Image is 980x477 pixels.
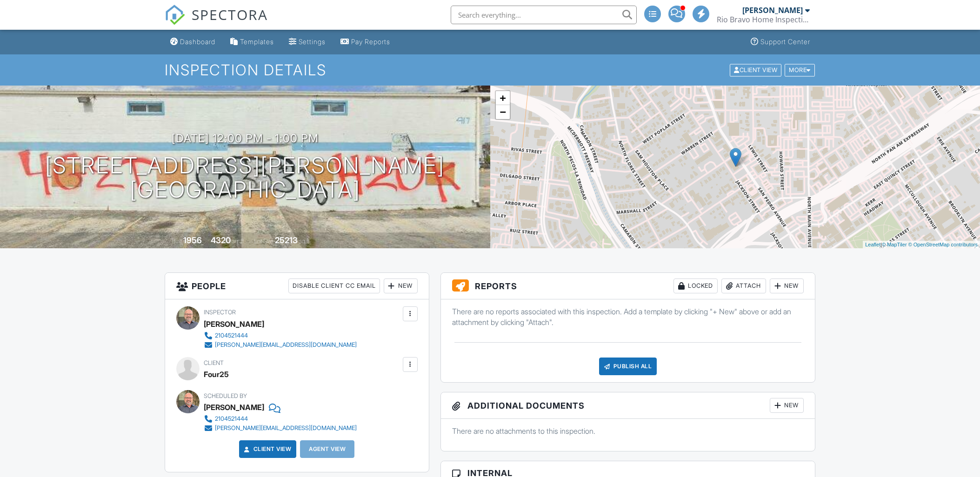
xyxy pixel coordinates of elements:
[192,5,268,24] span: SPECTORA
[204,367,229,381] div: Four25
[204,331,357,340] a: 2104521444
[299,38,326,46] div: Settings
[441,392,815,419] h3: Additional Documents
[288,278,380,293] div: Disable Client CC Email
[865,242,880,247] a: Leaflet
[240,38,274,46] div: Templates
[729,66,784,73] a: Client View
[285,33,329,51] a: Settings
[770,278,804,293] div: New
[172,238,182,245] span: Built
[204,340,357,350] a: [PERSON_NAME][EMAIL_ADDRESS][DOMAIN_NAME]
[180,38,215,46] div: Dashboard
[227,33,278,51] a: Templates
[908,242,978,247] a: © OpenStreetMap contributors
[242,444,292,454] a: Client View
[882,242,907,247] a: © MapTiler
[717,15,810,24] div: Rio Bravo Home Inspections
[215,424,357,432] div: [PERSON_NAME][EMAIL_ADDRESS][DOMAIN_NAME]
[275,235,298,245] div: 25213
[337,33,394,51] a: Pay Reports
[165,62,816,78] h1: Inspection Details
[167,33,219,51] a: Dashboard
[254,238,273,245] span: Lot Size
[770,398,804,413] div: New
[351,38,390,46] div: Pay Reports
[183,235,202,245] div: 1956
[496,91,510,105] a: Zoom in
[747,33,814,51] a: Support Center
[215,341,357,349] div: [PERSON_NAME][EMAIL_ADDRESS][DOMAIN_NAME]
[384,278,418,293] div: New
[204,400,264,414] div: [PERSON_NAME]
[441,273,815,299] h3: Reports
[232,238,245,245] span: sq. ft.
[204,424,357,433] a: [PERSON_NAME][EMAIL_ADDRESS][DOMAIN_NAME]
[730,64,781,76] div: Client View
[204,359,224,366] span: Client
[215,332,248,339] div: 2104521444
[204,317,264,331] div: [PERSON_NAME]
[172,132,319,145] h3: [DATE] 12:00 pm - 1:00 pm
[45,153,445,203] h1: [STREET_ADDRESS][PERSON_NAME] [GEOGRAPHIC_DATA]
[215,415,248,423] div: 2104521444
[165,273,429,299] h3: People
[721,278,766,293] div: Attach
[599,358,657,375] div: Publish All
[496,105,510,119] a: Zoom out
[165,13,268,32] a: SPECTORA
[673,278,718,293] div: Locked
[760,38,810,46] div: Support Center
[785,64,815,76] div: More
[452,306,804,327] p: There are no reports associated with this inspection. Add a template by clicking "+ New" above or...
[204,392,247,399] span: Scheduled By
[299,238,311,245] span: sq.ft.
[204,414,357,424] a: 2104521444
[452,426,804,436] p: There are no attachments to this inspection.
[204,309,236,316] span: Inspector
[165,5,185,25] img: The Best Home Inspection Software - Spectora
[863,241,980,249] div: |
[742,6,803,15] div: [PERSON_NAME]
[211,235,231,245] div: 4320
[451,6,637,24] input: Search everything...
